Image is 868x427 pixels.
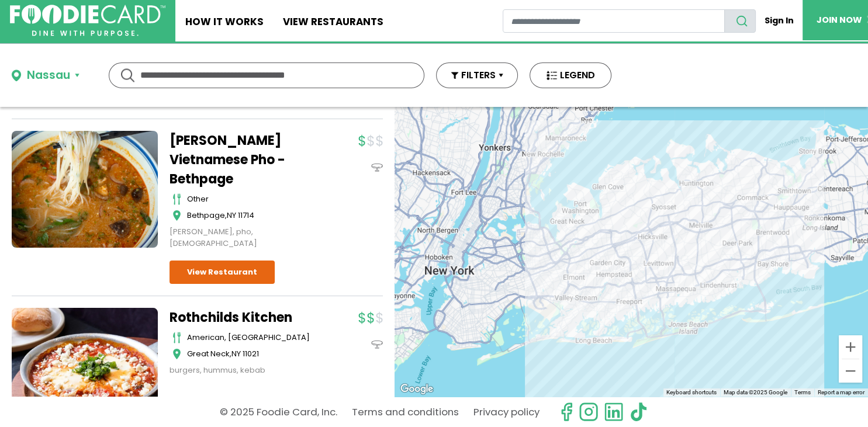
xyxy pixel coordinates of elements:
[473,402,540,422] a: Privacy policy
[187,210,316,221] div: ,
[172,210,181,221] img: map_icon.svg
[839,335,862,359] button: Zoom in
[397,381,436,397] img: Google
[187,348,230,359] span: Great Neck
[170,308,316,327] a: Rothchilds Kitchen
[756,9,802,32] a: Sign In
[352,402,459,422] a: Terms and conditions
[27,67,70,84] div: Nassau
[724,9,756,33] button: search
[243,348,259,359] span: 11021
[170,131,316,189] a: [PERSON_NAME] Vietnamese Pho - Bethpage
[10,5,165,36] img: FoodieCard; Eat, Drink, Save, Donate
[170,364,316,376] div: burgers, hummus, kebab
[436,63,518,88] button: FILTERS
[839,359,862,383] button: Zoom out
[170,261,275,284] a: View Restaurant
[818,389,864,395] a: Report a map error
[238,210,254,221] span: 11714
[629,402,649,422] img: tiktok.svg
[172,193,181,205] img: cutlery_icon.svg
[604,402,624,422] img: linkedin.svg
[220,402,337,422] p: © 2025 Foodie Card, Inc.
[530,63,611,88] button: LEGEND
[227,210,236,221] span: NY
[503,9,725,33] input: restaurant search
[172,348,181,360] img: map_icon.svg
[187,210,225,221] span: Bethpage
[371,162,383,173] img: dinein_icon.svg
[12,67,79,84] button: Nassau
[170,226,316,249] div: [PERSON_NAME], pho, [DEMOGRAPHIC_DATA]
[794,389,811,395] a: Terms
[231,348,241,359] span: NY
[187,193,316,205] div: other
[556,402,576,422] svg: check us out on facebook
[666,388,717,397] button: Keyboard shortcuts
[371,339,383,350] img: dinein_icon.svg
[397,381,436,397] a: Open this area in Google Maps (opens a new window)
[172,332,181,343] img: cutlery_icon.svg
[724,389,787,395] span: Map data ©2025 Google
[187,332,316,343] div: american, [GEOGRAPHIC_DATA]
[187,348,316,360] div: ,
